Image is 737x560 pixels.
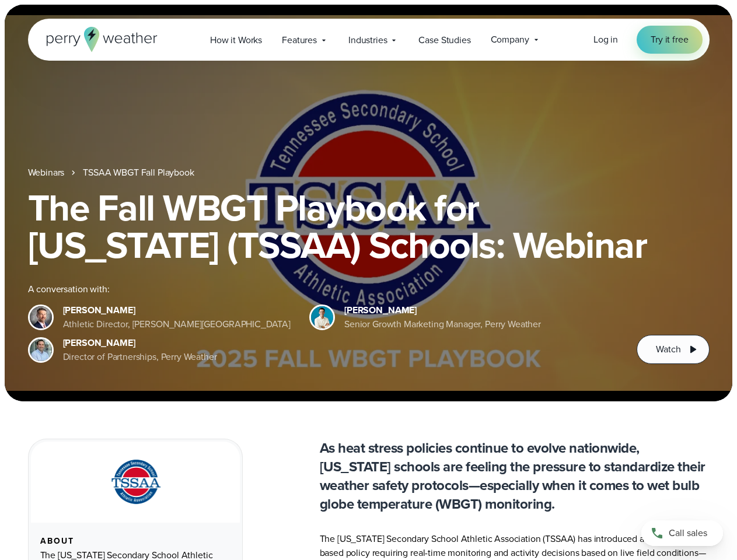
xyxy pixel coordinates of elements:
[593,33,618,46] span: Log in
[408,28,480,52] a: Case Studies
[637,26,702,54] a: Try it free
[210,33,262,47] span: How it Works
[30,306,52,328] img: Brian Wyatt
[348,33,387,47] span: Industries
[311,306,333,328] img: Spencer Patton, Perry Weather
[96,456,174,509] img: TSSAA-Tennessee-Secondary-School-Athletic-Association.svg
[344,303,541,317] div: [PERSON_NAME]
[28,166,710,180] nav: Breadcrumb
[83,166,194,180] a: TSSAA WBGT Fall Playbook
[63,303,291,317] div: [PERSON_NAME]
[637,335,709,364] button: Watch
[651,33,688,47] span: Try it free
[641,520,723,546] a: Call sales
[344,317,541,331] div: Senior Growth Marketing Manager, Perry Weather
[40,537,230,546] div: About
[418,33,470,47] span: Case Studies
[63,317,291,331] div: Athletic Director, [PERSON_NAME][GEOGRAPHIC_DATA]
[656,342,680,356] span: Watch
[63,336,217,350] div: [PERSON_NAME]
[28,189,710,264] h1: The Fall WBGT Playbook for [US_STATE] (TSSAA) Schools: Webinar
[593,33,618,47] a: Log in
[28,166,65,180] a: Webinars
[282,33,317,47] span: Features
[28,282,619,296] div: A conversation with:
[320,439,710,513] p: As heat stress policies continue to evolve nationwide, [US_STATE] schools are feeling the pressur...
[669,526,707,540] span: Call sales
[63,350,217,364] div: Director of Partnerships, Perry Weather
[30,339,52,361] img: Jeff Wood
[200,28,272,52] a: How it Works
[491,33,529,47] span: Company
